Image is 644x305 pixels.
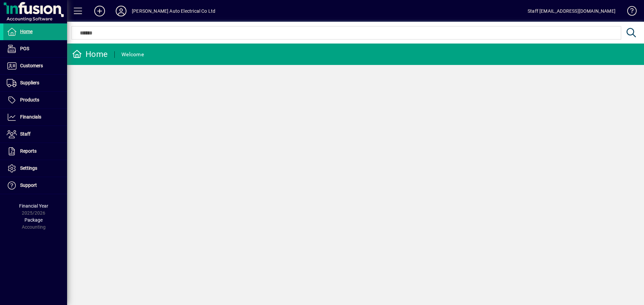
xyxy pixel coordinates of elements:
span: Products [20,97,39,102]
a: Knowledge Base [622,1,636,23]
span: Suppliers [20,80,39,85]
a: Reports [3,143,67,160]
span: Support [20,182,37,188]
span: Financial Year [19,203,48,209]
span: Financials [20,114,41,120]
span: POS [20,46,29,51]
a: Support [3,177,67,194]
div: Staff [EMAIL_ADDRESS][DOMAIN_NAME] [528,6,615,16]
a: Products [3,92,67,108]
a: Staff [3,126,67,143]
a: Customers [3,58,67,74]
a: POS [3,41,67,57]
span: Settings [20,165,37,171]
div: Home [72,49,108,60]
span: Staff [20,131,31,137]
a: Financials [3,109,67,126]
button: Add [89,5,110,17]
a: Suppliers [3,75,67,91]
span: Package [24,217,43,223]
a: Settings [3,160,67,177]
span: Customers [20,63,43,68]
span: Home [20,29,33,34]
button: Profile [110,5,132,17]
span: Reports [20,148,37,154]
div: [PERSON_NAME] Auto Electrical Co Ltd [132,6,215,16]
div: Welcome [121,49,144,60]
